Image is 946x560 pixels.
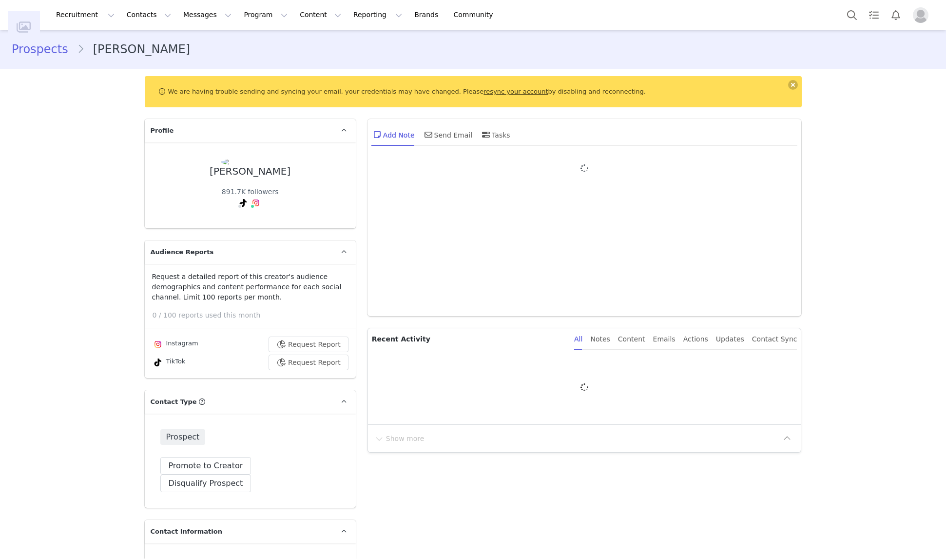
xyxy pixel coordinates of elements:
div: Notes [590,328,610,350]
div: Content [618,328,645,350]
div: Add Note [371,123,415,146]
img: instagram.svg [252,199,260,207]
button: Show more [374,431,425,446]
a: resync your account [483,88,548,95]
button: Promote to Creator [160,457,251,475]
button: Profile [907,7,938,23]
button: Notifications [885,4,907,26]
button: Disqualify Prospect [160,475,251,492]
div: Send Email [423,123,473,146]
img: placeholder-profile.jpg [913,7,928,23]
span: Contact Type [151,397,197,407]
div: Contact Sync [752,328,797,350]
div: Tasks [480,123,510,146]
p: Recent Activity [372,328,566,350]
button: Recruitment [50,4,120,26]
a: Prospects [12,40,77,58]
img: 8b40d435-69f0-4cdb-968b-74ba9f675201.jpg [221,158,279,166]
button: Program [238,4,293,26]
button: Content [294,4,347,26]
a: Brands [408,4,447,26]
div: TikTok [152,357,186,368]
p: Request a detailed report of this creator's audience demographics and content performance for eac... [152,272,348,302]
a: Tasks [863,4,885,26]
div: Emails [653,328,676,350]
span: Audience Reports [151,247,214,257]
button: Search [841,4,863,26]
span: Contact Information [151,527,222,537]
span: Prospect [160,429,206,445]
div: Instagram [152,339,198,350]
div: Updates [716,328,744,350]
button: Request Report [269,337,348,352]
button: Contacts [121,4,177,26]
p: 0 / 100 reports used this month [153,310,356,320]
div: All [574,328,582,350]
span: Profile [151,126,174,136]
a: Community [448,4,503,26]
div: Actions [683,328,708,350]
img: instagram.svg [154,340,162,348]
div: We are having trouble sending and syncing your email, your credentials may have changed. Please b... [145,76,802,107]
div: [PERSON_NAME] [210,166,290,177]
div: 891.7K followers [222,187,279,197]
button: Request Report [269,355,348,370]
button: Reporting [348,4,408,26]
button: Messages [177,4,237,26]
